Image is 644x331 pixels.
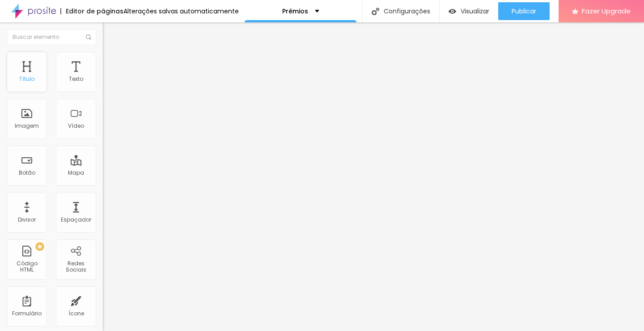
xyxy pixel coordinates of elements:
div: Vídeo [68,123,84,129]
div: Botão [19,170,35,176]
div: Imagem [15,123,39,129]
img: Icone [372,8,379,15]
input: Buscar elemento [7,29,96,45]
button: Publicar [498,2,550,20]
div: Alterações salvas automaticamente [123,8,239,14]
div: Título [19,76,34,82]
div: Formulário [12,310,42,317]
span: Visualizar [461,8,489,15]
button: Visualizar [440,2,498,20]
div: Divisor [18,217,36,223]
img: view-1.svg [449,8,456,15]
p: Prêmios [282,8,308,14]
iframe: Editor [103,22,644,331]
div: Texto [69,76,83,82]
div: Ícone [68,310,84,317]
div: Editor de páginas [60,8,123,14]
img: Icone [86,34,91,40]
div: Código HTML [9,260,44,273]
span: Fazer Upgrade [582,7,631,15]
div: Espaçador [61,217,91,223]
div: Mapa [68,170,84,176]
span: Publicar [512,8,536,15]
div: Redes Sociais [58,260,93,273]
